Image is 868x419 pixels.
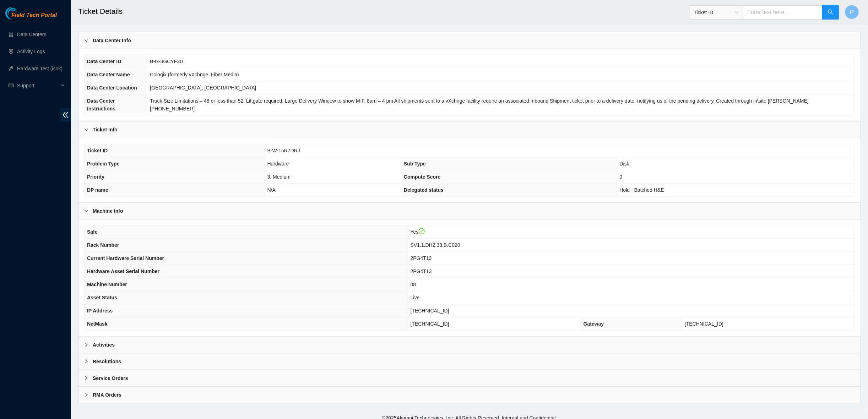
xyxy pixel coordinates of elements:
span: right [84,343,88,347]
span: [TECHNICAL_ID] [411,321,449,327]
b: RMA Orders [93,391,121,399]
span: Ticket ID [694,7,739,18]
span: right [84,359,88,364]
span: Disk [620,161,629,167]
img: Akamai Technologies [5,7,36,20]
b: Resolutions [93,358,121,365]
b: Ticket Info [93,126,118,134]
span: P [850,8,854,17]
b: Machine Info [93,207,123,215]
span: right [84,127,88,132]
span: right [84,393,88,397]
span: Current Hardware Serial Number [87,255,164,261]
span: DP name [87,187,108,193]
div: Activities [78,337,861,353]
span: Delegated status [404,187,444,193]
span: B-W-15R7DRJ [267,148,300,153]
b: Activities [93,341,115,349]
span: Truck Size Limitations – 48 or less than 52. Liftgate required. Large Delivery Window to show M-F... [150,98,809,111]
span: 0 [620,174,623,180]
a: Data Centers [17,32,46,37]
span: Gateway [584,321,604,327]
span: [TECHNICAL_ID] [411,308,449,314]
span: IP Address [87,308,113,314]
input: Enter text here... [743,5,823,20]
span: Sub Type [404,161,426,167]
div: Resolutions [78,353,861,370]
span: Data Center Location [87,85,137,91]
span: Compute Score [404,174,440,180]
span: Cologix (formerly vXchnge, Fiber Media) [150,72,239,77]
span: Data Center Name [87,72,130,77]
b: Service Orders [93,374,128,382]
span: Ticket ID [87,148,108,153]
span: B-G-3GCYF3U [150,59,183,64]
div: Service Orders [78,370,861,386]
span: 08 [411,282,416,287]
span: SV1.1.DH2.33.B.C020 [411,242,460,248]
span: Support [17,78,59,93]
span: Hold - Batched H&E [620,187,664,193]
span: Hardware [267,161,289,167]
span: search [828,9,834,16]
span: Data Center ID [87,59,121,64]
span: N/A [267,187,276,193]
button: P [845,5,859,19]
span: Rack Number [87,242,119,248]
a: Hardware Test (isok) [17,66,63,71]
span: Priority [87,174,104,180]
div: RMA Orders [78,387,861,403]
span: 2PG4T13 [411,268,432,274]
span: right [84,209,88,213]
a: Activity Logs [17,49,45,54]
span: double-left [60,108,71,121]
a: Akamai TechnologiesField Tech Portal [5,13,57,22]
span: Safe [87,229,98,235]
span: Yes [411,229,425,235]
span: Data Center Instructions [87,98,115,111]
span: right [84,38,88,43]
div: Data Center Info [78,32,861,49]
span: Machine Number [87,282,127,287]
span: Live [411,295,420,300]
span: Problem Type [87,161,120,167]
span: 2PG4T13 [411,255,432,261]
span: Asset Status [87,295,117,300]
span: right [84,376,88,380]
div: Machine Info [78,203,861,219]
span: [GEOGRAPHIC_DATA], [GEOGRAPHIC_DATA] [150,85,256,91]
span: Hardware Asset Serial Number [87,268,159,274]
span: [TECHNICAL_ID] [685,321,723,327]
b: Data Center Info [93,37,131,44]
span: check-circle [419,228,425,235]
button: search [822,5,839,20]
span: Field Tech Portal [11,12,57,19]
span: read [9,83,13,88]
div: Ticket Info [78,121,861,138]
span: NetMask [87,321,108,327]
span: 3. Medium [267,174,291,180]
